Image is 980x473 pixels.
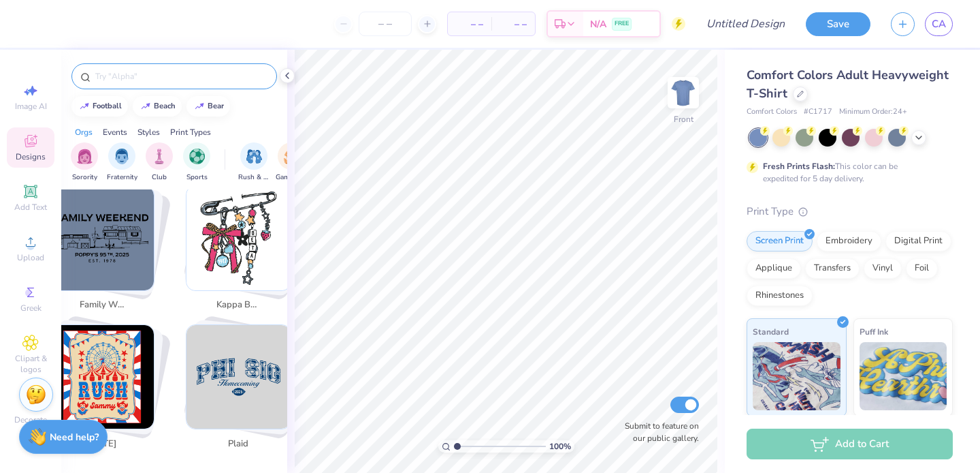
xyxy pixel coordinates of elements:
span: plaid [216,438,261,451]
span: Decorate [14,414,47,425]
img: trend_line.gif [140,102,151,110]
div: beach [154,102,176,110]
span: Sports [186,172,208,183]
span: FREE [615,19,629,29]
button: Stack Card Button family weekend [42,185,171,317]
button: filter button [183,142,210,183]
span: Standard [753,324,789,339]
button: filter button [71,142,98,183]
a: CA [925,12,953,36]
button: bear [186,96,230,117]
div: Vinyl [864,258,902,279]
span: Add Text [14,202,47,213]
span: CA [932,16,946,32]
div: Print Type [747,204,953,219]
div: bear [208,102,224,110]
label: Submit to feature on our public gallery. [617,420,699,444]
button: Stack Card Button carnival [42,324,171,456]
div: Digital Print [885,231,951,251]
img: Sorority Image [77,149,93,164]
div: Foil [906,258,938,279]
span: Designs [16,151,46,162]
span: – – [456,17,483,31]
span: Upload [17,252,44,263]
img: trend_line.gif [79,102,90,110]
div: Orgs [75,126,93,138]
div: football [93,102,122,110]
button: filter button [146,142,173,183]
img: Fraternity Image [114,149,129,164]
span: Puff Ink [860,324,888,339]
div: filter for Club [146,142,173,183]
img: Sports Image [189,149,205,164]
span: Sorority [72,172,97,183]
span: – – [500,17,527,31]
span: Image AI [15,101,47,112]
button: beach [133,96,182,117]
div: filter for Sorority [71,142,98,183]
span: # C1717 [804,106,832,118]
button: Stack Card Button plaid [178,324,308,456]
span: 100 % [549,440,571,453]
img: Club Image [152,149,167,164]
div: Transfers [805,258,860,279]
button: Save [806,12,870,36]
div: filter for Rush & Bid [238,142,269,183]
div: Applique [747,258,801,279]
div: filter for Sports [183,142,210,183]
img: carnival [50,325,154,429]
img: Game Day Image [284,149,299,164]
button: filter button [238,142,269,183]
input: – – [359,12,412,36]
div: filter for Fraternity [107,142,137,183]
div: Rhinestones [747,286,813,306]
span: Comfort Colors [747,106,797,118]
div: Screen Print [747,231,813,251]
span: kappa beta gamma [216,299,261,312]
button: football [71,96,128,117]
div: This color can be expedited for 5 day delivery. [763,160,930,185]
span: family weekend [80,299,124,312]
img: Rush & Bid Image [246,149,262,164]
img: Puff Ink [860,342,947,410]
img: family weekend [50,186,154,290]
span: Club [152,172,167,183]
div: Events [103,126,127,138]
div: Front [674,113,693,125]
span: Comfort Colors Adult Heavyweight T-Shirt [747,67,949,102]
span: Game Day [276,172,307,183]
div: Embroidery [817,231,881,251]
span: Clipart & logos [7,353,54,375]
span: Greek [20,303,42,314]
img: plaid [186,325,291,429]
input: Try "Alpha" [94,70,268,83]
input: Untitled Design [696,10,796,37]
span: Rush & Bid [238,172,269,183]
span: Minimum Order: 24 + [839,106,907,118]
div: filter for Game Day [276,142,307,183]
button: filter button [107,142,137,183]
div: Print Types [170,126,211,138]
span: N/A [590,17,606,31]
span: Fraternity [107,172,137,183]
strong: Need help? [50,431,99,444]
button: Stack Card Button kappa beta gamma [178,185,308,317]
div: Styles [137,126,160,138]
strong: Fresh Prints Flash: [763,161,835,172]
img: Standard [753,342,840,410]
button: filter button [276,142,307,183]
img: trend_line.gif [194,102,205,110]
img: Front [670,79,697,106]
img: kappa beta gamma [186,186,291,290]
